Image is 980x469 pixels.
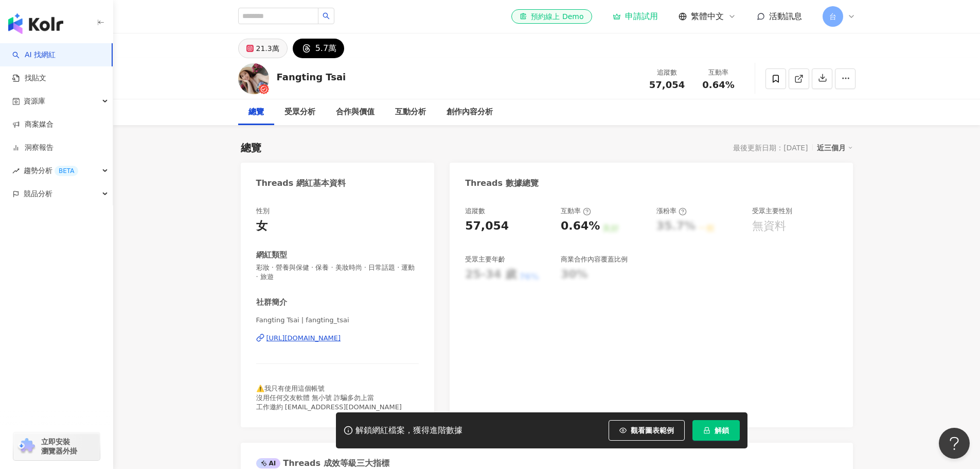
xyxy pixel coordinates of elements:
div: 受眾主要年齡 [465,255,505,264]
a: [URL][DOMAIN_NAME] [256,334,419,343]
span: 57,054 [649,79,685,90]
div: 追蹤數 [465,206,485,216]
div: 受眾主要性別 [752,206,792,216]
div: Fangting Tsai [277,71,346,83]
div: Threads 網紅基本資料 [256,178,346,189]
button: 5.7萬 [293,39,344,58]
a: 預約線上 Demo [511,9,592,24]
div: 5.7萬 [315,41,336,56]
div: 性別 [256,206,270,216]
span: 繁體中文 [691,11,724,22]
div: Threads 數據總覽 [465,178,538,189]
div: 女 [256,218,268,234]
span: 資源庫 [24,90,45,113]
a: searchAI 找網紅 [12,50,56,60]
span: 0.64% [702,80,734,90]
div: 網紅類型 [256,250,287,260]
img: chrome extension [16,438,37,455]
div: 互動率 [699,67,738,78]
span: search [323,12,330,20]
button: 觀看圖表範例 [609,420,685,441]
div: 最後更新日期：[DATE] [733,144,808,152]
a: 申請試用 [613,11,658,22]
div: 互動率 [561,206,591,216]
button: 解鎖 [692,420,740,441]
div: 0.64% [561,218,600,234]
span: Fangting Tsai | fangting_tsai [256,316,419,325]
span: 台 [829,11,836,22]
div: AI [256,458,281,468]
div: 受眾分析 [284,106,315,118]
span: ⚠️我只有使用這個帳號 沒用任何交友軟體 無小號 詐騙多勿上當 工作邀約 [EMAIL_ADDRESS][DOMAIN_NAME] [256,385,402,411]
div: 互動分析 [395,106,426,118]
div: [URL][DOMAIN_NAME] [266,334,341,343]
img: KOL Avatar [238,63,269,94]
div: 解鎖網紅檔案，獲得進階數據 [355,425,462,436]
div: 無資料 [752,218,786,234]
a: 洞察報告 [12,143,54,153]
div: 漲粉率 [656,206,687,216]
span: 彩妝 · 營養與保健 · 保養 · 美妝時尚 · 日常話題 · 運動 · 旅遊 [256,263,419,282]
div: BETA [55,166,78,176]
span: 活動訊息 [769,11,802,21]
div: 追蹤數 [648,67,687,78]
a: chrome extension立即安裝 瀏覽器外掛 [13,432,100,460]
div: 21.3萬 [256,41,279,56]
button: 21.3萬 [238,39,288,58]
div: 預約線上 Demo [520,11,583,22]
div: 創作內容分析 [447,106,493,118]
div: 商業合作內容覆蓋比例 [561,255,628,264]
span: 觀看圖表範例 [631,426,674,435]
div: Threads 成效等級三大指標 [256,458,389,469]
div: 合作與價值 [336,106,375,118]
span: 趨勢分析 [24,159,78,182]
span: rise [12,167,20,175]
div: 總覽 [248,106,264,118]
div: 57,054 [465,218,509,234]
span: 競品分析 [24,182,52,205]
div: 近三個月 [817,141,853,154]
div: 總覽 [241,141,261,155]
img: logo [8,13,63,34]
span: 解鎖 [715,426,729,435]
span: lock [703,427,710,434]
div: 社群簡介 [256,297,287,308]
a: 找貼文 [12,73,46,83]
a: 商案媒合 [12,119,54,130]
span: 立即安裝 瀏覽器外掛 [41,437,77,456]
